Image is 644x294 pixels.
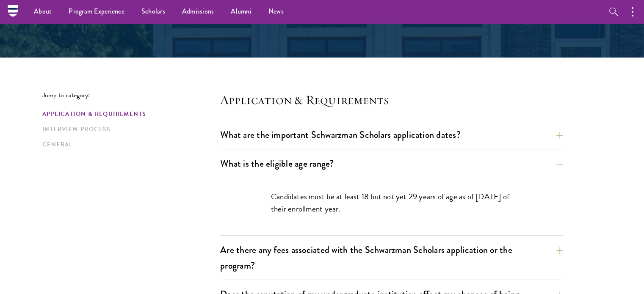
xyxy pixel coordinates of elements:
[220,240,563,275] button: Are there any fees associated with the Schwarzman Scholars application or the program?
[42,140,215,149] a: General
[220,154,563,173] button: What is the eligible age range?
[220,91,563,108] h4: Application & Requirements
[42,125,215,134] a: Interview Process
[42,91,220,99] p: Jump to category:
[42,110,215,118] a: Application & Requirements
[220,125,563,144] button: What are the important Schwarzman Scholars application dates?
[271,190,512,215] p: Candidates must be at least 18 but not yet 29 years of age as of [DATE] of their enrollment year.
